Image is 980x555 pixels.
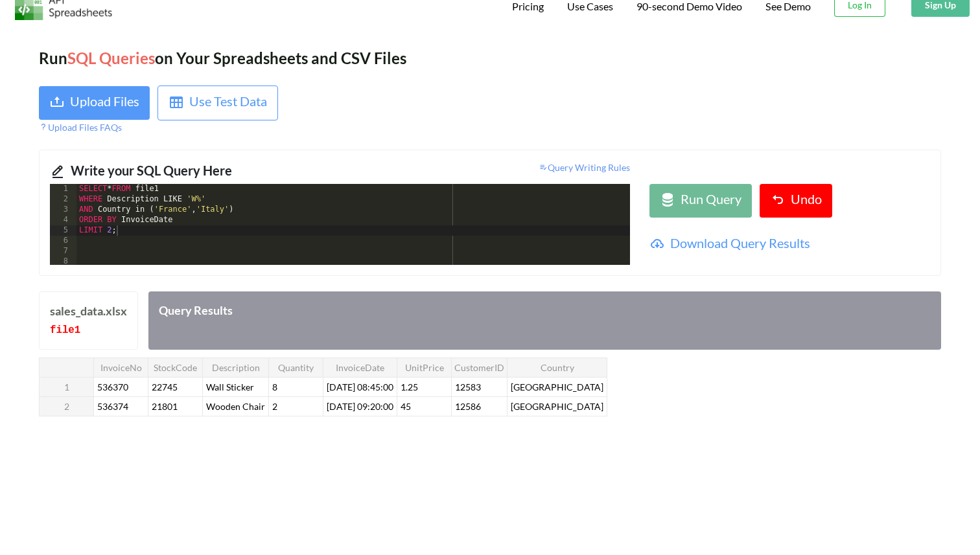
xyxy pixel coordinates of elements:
div: 3 [50,205,76,215]
span: 536374 [95,398,131,414]
span: 21801 [149,398,180,414]
div: Undo [791,189,822,212]
span: Upload Files FAQs [39,122,122,133]
div: 6 [50,236,76,246]
th: Quantity [269,357,323,377]
div: sales_data.xlsx [50,302,127,320]
span: Wooden Chair [204,398,268,414]
div: Upload Files [70,91,139,115]
div: 8 [50,256,76,267]
span: [GEOGRAPHIC_DATA] [508,379,606,395]
div: 2 [50,194,76,205]
span: 90-second Demo Video [636,1,742,12]
th: InvoiceNo [94,357,148,377]
button: Use Test Data [157,85,278,120]
div: Download Query Results [670,233,930,256]
span: 12583 [452,379,484,395]
div: Run on Your Spreadsheets and CSV Files [39,47,941,70]
div: Write your SQL Query Here [71,161,331,184]
th: 2 [40,396,94,416]
th: Description [203,357,269,377]
th: UnitPrice [397,357,452,377]
button: Upload Files [39,86,150,120]
span: [DATE] 08:45:00 [324,379,396,395]
div: 4 [50,215,76,225]
div: Query Results [148,291,941,350]
span: 2 [270,398,280,414]
div: 5 [50,225,76,236]
th: 1 [40,377,94,396]
span: 22745 [149,379,180,395]
span: 45 [398,398,414,414]
div: 1 [50,184,76,194]
span: Wall Sticker [204,379,257,395]
span: 1.25 [398,379,421,395]
span: SQL Queries [67,49,155,67]
span: 12586 [452,398,484,414]
div: 7 [50,246,76,256]
span: [DATE] 09:20:00 [324,398,396,414]
button: Run Query [649,184,752,218]
th: InvoiceDate [323,357,397,377]
span: 536370 [95,379,131,395]
button: Undo [760,184,832,218]
span: Query Writing Rules [539,162,630,173]
span: [GEOGRAPHIC_DATA] [508,398,606,414]
div: Use Test Data [189,91,267,115]
th: Country [507,357,607,377]
th: CustomerID [452,357,507,377]
span: 8 [270,379,280,395]
div: Run Query [681,189,741,212]
code: file 1 [50,324,80,336]
th: StockCode [148,357,203,377]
